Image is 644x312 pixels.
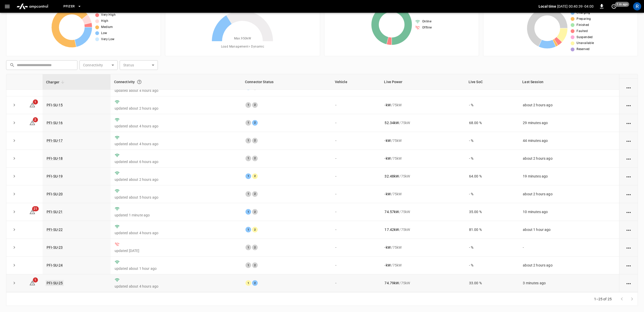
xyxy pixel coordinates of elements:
[465,185,519,203] td: - %
[385,174,399,179] p: 32.48 kW
[101,25,113,30] span: Medium
[465,221,519,239] td: 81.00 %
[633,2,641,10] div: profile-icon
[252,156,258,161] div: 2
[15,2,50,11] img: ampcontrol.io logo
[577,10,590,16] span: Charging
[625,120,632,125] div: action cell options
[115,195,237,200] p: updated about 5 hours ago
[115,106,237,111] p: updated about 2 hours ago
[385,102,461,108] div: / 75 kW
[115,141,237,146] p: updated about 4 hours ago
[625,245,632,250] div: action cell options
[385,245,390,250] p: - kW
[101,19,108,24] span: High
[115,230,237,235] p: updated about 4 hours ago
[385,263,461,268] div: / 75 kW
[47,139,63,143] a: PFI-SU-17
[115,124,237,129] p: updated about 4 hours ago
[10,261,18,269] button: expand row
[465,168,519,185] td: 64.00 %
[115,266,237,271] p: updated about 1 hour ago
[115,88,237,93] p: updated about 4 hours ago
[10,172,18,180] button: expand row
[29,210,35,214] a: 21
[101,31,107,36] span: Low
[577,23,589,28] span: Finished
[625,227,632,232] div: action cell options
[33,277,38,283] span: 1
[422,19,431,24] span: Online
[331,239,381,257] td: -
[331,185,381,203] td: -
[519,274,619,292] td: 3 minutes ago
[252,209,258,215] div: 2
[10,190,18,198] button: expand row
[625,263,632,268] div: action cell options
[385,245,461,250] div: / 75 kW
[577,17,591,22] span: Preparing
[625,191,632,197] div: action cell options
[101,12,116,18] span: Very High
[252,120,258,126] div: 2
[46,280,64,286] a: PFI-SU-25
[380,74,465,90] th: Live Power
[245,102,251,108] div: 1
[519,221,619,239] td: about 1 hour ago
[385,156,461,161] div: / 75 kW
[385,191,390,197] p: - kW
[519,257,619,274] td: about 2 hours ago
[29,103,35,107] a: 1
[465,74,519,90] th: Live SoC
[385,156,390,161] p: - kW
[557,4,594,9] p: [DATE] 00:40:39 -04:00
[331,132,381,150] td: -
[245,262,251,268] div: 1
[47,263,63,267] a: PFI-SU-24
[331,74,381,90] th: Vehicle
[61,2,83,11] button: Pfizer
[519,185,619,203] td: about 2 hours ago
[245,156,251,161] div: 1
[385,209,461,214] div: / 75 kW
[577,35,593,40] span: Suspended
[577,47,590,52] span: Reserved
[234,36,251,41] span: Max. 950 kW
[519,132,619,150] td: 44 minutes ago
[46,79,66,85] span: Charger
[625,209,632,214] div: action cell options
[385,227,399,232] p: 17.42 kW
[385,120,461,125] div: / 75 kW
[47,245,63,249] a: PFI-SU-23
[465,114,519,132] td: 68.00 %
[519,96,619,114] td: about 2 hours ago
[385,174,461,179] div: / 75 kW
[252,102,258,108] div: 2
[221,44,264,49] span: Load Management = Dynamic
[32,206,39,211] span: 21
[241,74,331,90] th: Connector Status
[10,137,18,144] button: expand row
[465,150,519,168] td: - %
[252,173,258,179] div: 2
[610,2,618,10] button: set refresh interval
[115,248,237,253] p: updated [DATE]
[465,257,519,274] td: - %
[625,156,632,161] div: action cell options
[625,102,632,108] div: action cell options
[245,209,251,215] div: 1
[385,227,461,232] div: / 75 kW
[252,245,258,250] div: 2
[47,192,63,196] a: PFI-SU-20
[465,96,519,114] td: - %
[10,244,18,251] button: expand row
[33,99,38,105] span: 1
[625,280,632,286] div: action cell options
[465,132,519,150] td: - %
[331,96,381,114] td: -
[245,280,251,286] div: 1
[10,279,18,287] button: expand row
[63,4,75,9] span: Pfizer
[245,120,251,126] div: 1
[385,138,390,143] p: - kW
